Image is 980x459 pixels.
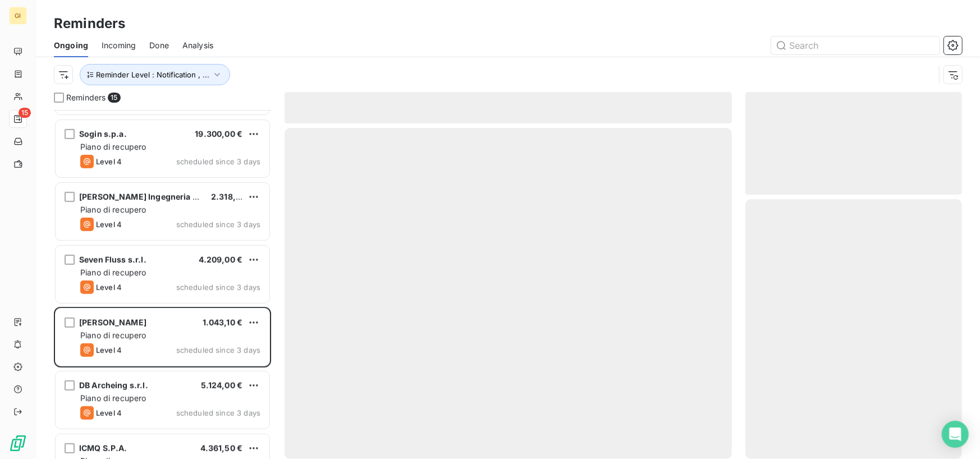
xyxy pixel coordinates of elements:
[9,434,27,452] img: Logo LeanPay
[195,129,242,139] span: 19.300,00 €
[96,408,122,417] span: Level 4
[102,40,136,51] span: Incoming
[176,408,260,417] span: scheduled since 3 days
[176,346,260,355] span: scheduled since 3 days
[108,93,120,103] span: 15
[54,110,271,459] div: grid
[176,220,260,229] span: scheduled since 3 days
[79,192,245,201] span: [PERSON_NAME] Ingegneria Alimentare s.
[942,421,969,448] div: Open Intercom Messenger
[9,7,27,25] div: GI
[79,255,146,264] span: Seven Fluss s.r.l.
[79,443,127,453] span: ICMQ S.P.A.
[80,205,146,214] span: Piano di recupero
[66,92,106,103] span: Reminders
[80,331,146,340] span: Piano di recupero
[96,283,122,292] span: Level 4
[176,283,260,292] span: scheduled since 3 days
[203,318,243,327] span: 1.043,10 €
[200,443,243,453] span: 4.361,50 €
[79,129,127,139] span: Sogin s.p.a.
[54,40,88,51] span: Ongoing
[19,108,31,118] span: 15
[96,70,209,79] span: Reminder Level : Notification , ...
[79,318,146,327] span: [PERSON_NAME]
[80,268,146,277] span: Piano di recupero
[80,142,146,152] span: Piano di recupero
[201,380,243,390] span: 5.124,00 €
[96,220,122,229] span: Level 4
[80,64,230,85] button: Reminder Level : Notification , ...
[96,157,122,166] span: Level 4
[199,255,243,264] span: 4.209,00 €
[182,40,213,51] span: Analysis
[211,192,254,201] span: 2.318,00 €
[80,393,146,403] span: Piano di recupero
[149,40,169,51] span: Done
[79,380,148,390] span: DB Archeing s.r.l.
[54,13,125,34] h3: Reminders
[176,157,260,166] span: scheduled since 3 days
[771,36,940,54] input: Search
[96,346,122,355] span: Level 4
